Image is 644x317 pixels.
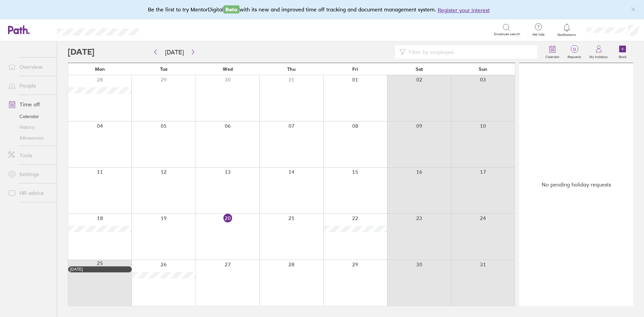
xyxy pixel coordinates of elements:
span: Beta [223,5,239,13]
a: 0Requests [563,41,585,63]
span: Notifications [556,33,578,37]
div: Search [158,27,175,33]
a: Overview [3,60,57,73]
label: My holidays [585,53,612,59]
label: Book [615,53,631,59]
span: Sun [479,66,487,72]
a: Time off [3,98,57,111]
a: My holidays [585,41,612,63]
div: [DATE] [70,267,130,272]
button: [DATE] [160,47,189,58]
label: Requests [563,53,585,59]
input: Filter by employee [406,46,533,58]
a: Calendar [541,41,563,63]
div: No pending holiday requests [519,63,633,306]
label: Calendar [541,53,563,59]
div: Be the first to try MentorDigital with its new and improved time off tracking and document manage... [148,5,496,14]
a: Allowances [3,133,57,143]
a: HR advice [3,186,57,200]
a: Book [612,41,633,63]
span: Fri [352,66,358,72]
a: Tools [3,149,57,162]
span: Mon [95,66,105,72]
span: 0 [563,47,585,52]
a: History [3,122,57,133]
a: Calendar [3,111,57,122]
span: Wed [223,66,233,72]
a: Settings [3,167,57,181]
span: Thu [287,66,296,72]
span: Sat [416,66,423,72]
button: Register your interest [438,6,490,14]
span: Employee search [494,32,520,36]
span: Get help [528,33,549,37]
a: People [3,79,57,92]
a: Notifications [556,23,578,37]
span: Tue [160,66,168,72]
